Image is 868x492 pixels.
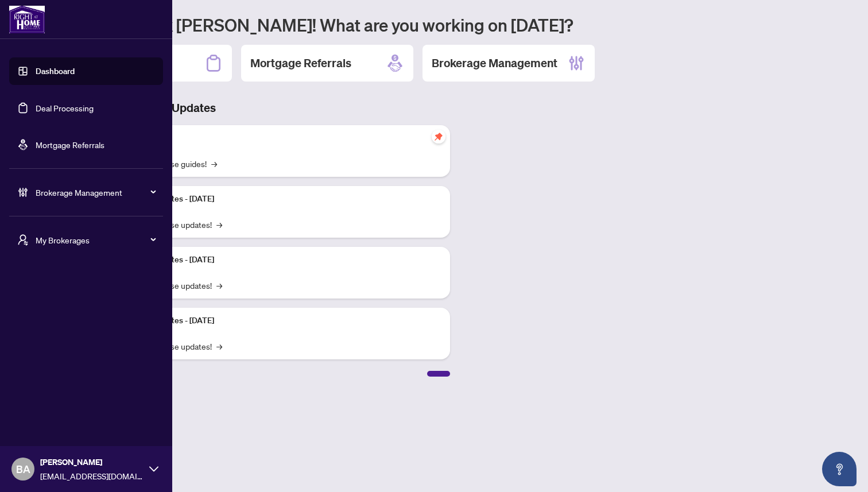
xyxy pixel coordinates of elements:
a: Deal Processing [36,103,94,113]
span: → [216,218,222,231]
p: Self-Help [121,132,441,145]
span: → [211,157,217,170]
a: Mortgage Referrals [36,140,104,150]
p: Platform Updates - [DATE] [121,254,441,266]
span: → [216,340,222,352]
img: logo [9,6,45,33]
a: Dashboard [36,66,75,76]
h3: Brokerage & Industry Updates [60,100,450,116]
p: Platform Updates - [DATE] [121,315,441,327]
span: user-switch [17,234,29,246]
h1: Welcome back [PERSON_NAME]! What are you working on [DATE]? [60,14,854,36]
span: Brokerage Management [36,186,155,199]
h2: Mortgage Referrals [250,55,351,71]
span: My Brokerages [36,234,155,246]
button: Open asap [822,452,857,486]
span: [EMAIL_ADDRESS][DOMAIN_NAME] [40,470,144,482]
h2: Brokerage Management [432,55,557,71]
p: Platform Updates - [DATE] [121,193,441,206]
span: [PERSON_NAME] [40,456,144,468]
span: → [216,279,222,292]
span: pushpin [432,130,445,144]
span: BA [16,461,30,477]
